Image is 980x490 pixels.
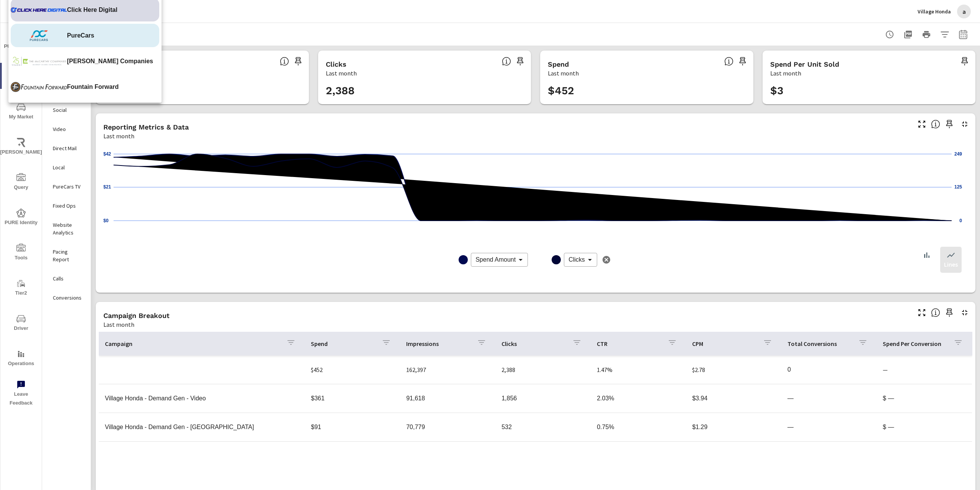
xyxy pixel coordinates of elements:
span: [PERSON_NAME] Companies [67,57,153,66]
img: Brand logo [11,50,67,73]
img: Brand logo [11,24,67,47]
span: PureCars [67,31,94,40]
img: Brand logo [11,75,67,98]
span: Fountain Forward [67,82,119,92]
span: Click Here Digital [67,5,118,15]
